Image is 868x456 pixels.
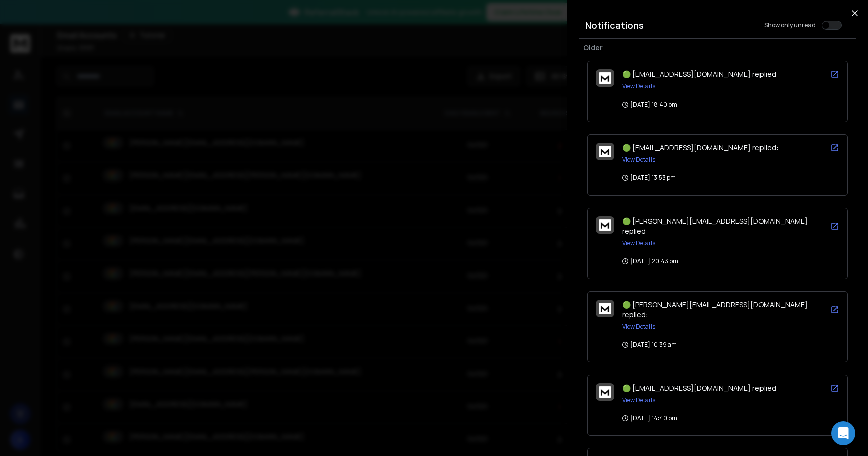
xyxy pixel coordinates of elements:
[599,386,611,398] img: logo
[622,69,778,79] span: 🟢 [EMAIL_ADDRESS][DOMAIN_NAME] replied:
[16,26,24,34] img: website_grey.svg
[622,257,678,265] p: [DATE] 20:43 pm
[622,156,655,164] button: View Details
[622,323,655,331] button: View Details
[622,216,808,236] span: 🟢 [PERSON_NAME][EMAIL_ADDRESS][DOMAIN_NAME] replied:
[583,43,852,53] p: Older
[111,59,169,66] div: Keywords by Traffic
[622,383,778,393] span: 🟢 [EMAIL_ADDRESS][DOMAIN_NAME] replied:
[100,58,108,66] img: tab_keywords_by_traffic_grey.svg
[38,59,90,66] div: Domain Overview
[599,72,611,84] img: logo
[622,414,677,422] p: [DATE] 14:40 pm
[622,82,655,90] button: View Details
[26,26,71,34] div: Domain: [URL]
[599,303,611,314] img: logo
[599,146,611,157] img: logo
[622,174,676,182] p: [DATE] 13:53 pm
[28,16,49,24] div: v 4.0.25
[622,143,778,152] span: 🟢 [EMAIL_ADDRESS][DOMAIN_NAME] replied:
[622,300,808,319] span: 🟢 [PERSON_NAME][EMAIL_ADDRESS][DOMAIN_NAME] replied:
[622,101,677,109] p: [DATE] 18:40 pm
[16,16,24,24] img: logo_orange.svg
[831,421,855,445] div: Open Intercom Messenger
[622,239,655,247] button: View Details
[622,341,677,349] p: [DATE] 10:39 am
[599,219,611,231] img: logo
[764,21,816,29] label: Show only unread
[27,58,35,66] img: tab_domain_overview_orange.svg
[622,396,655,404] button: View Details
[585,18,644,32] h3: Notifications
